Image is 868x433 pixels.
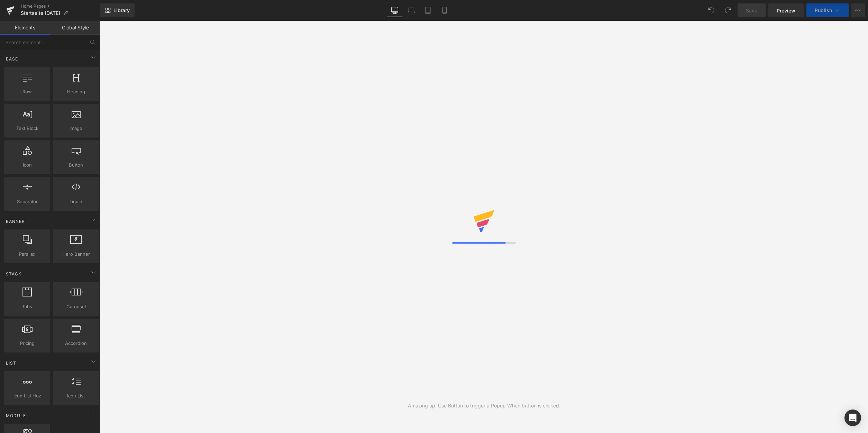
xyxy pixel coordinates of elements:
[21,10,60,16] span: Startseite [DATE]
[55,340,97,347] span: Accordion
[55,198,97,205] span: Liquid
[403,3,420,17] a: Laptop
[21,3,100,9] a: Home Pages
[408,402,560,410] div: Amazing tip: Use Button to trigger a Popup When button is clicked.
[55,392,97,399] span: Icon List
[844,410,861,426] div: Open Intercom Messenger
[815,8,832,13] span: Publish
[746,7,757,14] span: Save
[6,198,48,205] span: Separator
[100,3,135,17] a: New Library
[704,3,718,17] button: Undo
[55,303,97,310] span: Carousel
[113,7,130,13] span: Library
[55,161,97,169] span: Button
[50,21,100,35] a: Global Style
[55,251,97,258] span: Hero Banner
[55,88,97,95] span: Heading
[436,3,453,17] a: Mobile
[5,56,19,62] span: Base
[6,125,48,132] span: Text Block
[55,125,97,132] span: Image
[5,271,22,277] span: Stack
[777,7,795,14] span: Preview
[768,3,804,17] a: Preview
[6,161,48,169] span: Icon
[386,3,403,17] a: Desktop
[6,251,48,258] span: Parallax
[6,392,48,399] span: Icon List Hoz
[5,412,27,419] span: Module
[5,360,17,366] span: List
[5,218,26,225] span: Banner
[806,3,849,17] button: Publish
[6,88,48,95] span: Row
[6,340,48,347] span: Pricing
[721,3,735,17] button: Redo
[6,303,48,310] span: Tabs
[420,3,436,17] a: Tablet
[851,3,865,17] button: More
